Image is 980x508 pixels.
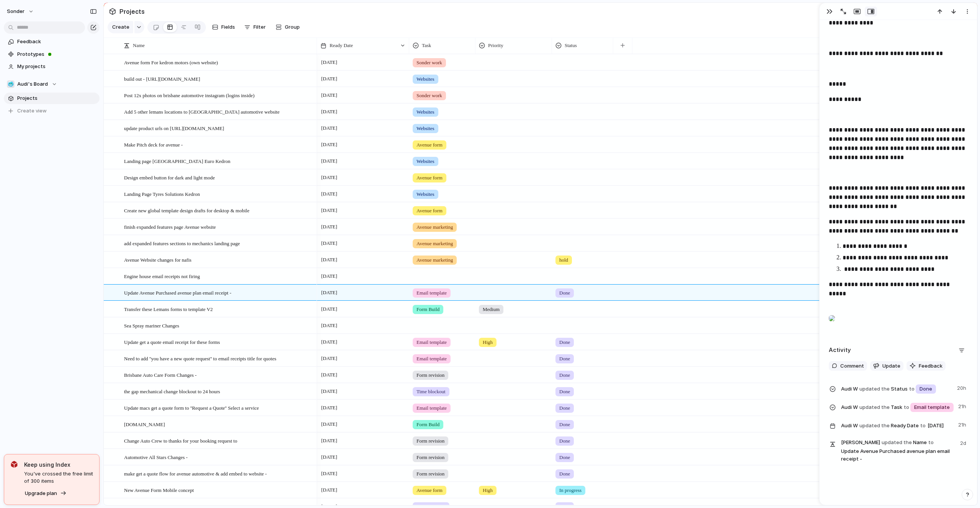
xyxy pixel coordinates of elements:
span: Group [285,23,300,31]
span: Task [841,401,954,413]
span: Create view [17,107,47,115]
span: [DATE] [319,58,339,67]
span: Avenue form [416,141,443,149]
span: Done [559,470,570,478]
span: Done [920,385,932,393]
span: Email template [416,339,447,346]
span: Create new global template design drafts for desktop & mobile [124,206,249,215]
span: add expanded features sections to mechanics landing page [124,239,240,247]
span: [DATE] [319,140,339,149]
span: Done [559,371,570,379]
span: Websites [416,108,434,116]
span: Form revision [416,437,444,445]
span: [DATE] [319,239,339,248]
span: Avenue form [416,174,443,182]
span: Name Update Avenue Purchased avenue plan email receipt - [841,438,955,462]
span: Avenue form [416,207,443,215]
span: Email template [416,289,447,297]
button: Create [108,21,133,33]
span: Prototypes [17,50,97,58]
span: Update get a quote email receipt for these forms [124,337,220,346]
span: the gap mechanical change blockout to 24 hours [124,387,220,396]
span: [DATE] [319,173,339,182]
span: [DATE] [319,469,339,478]
span: Form Build [416,306,439,313]
span: Design embed button for dark and light mode [124,173,215,182]
span: [PERSON_NAME] [841,439,880,446]
button: sonder [3,5,38,18]
span: 20h [957,383,968,392]
button: Feedback [906,361,946,371]
span: [DATE] [319,387,339,396]
span: finish expanded features page Avenue website [124,222,216,231]
button: Create view [4,105,100,117]
span: [DATE] [319,189,339,199]
span: Keep using Index [24,461,93,469]
span: Avenue marketing [416,240,453,247]
span: High [483,487,493,494]
span: Change Auto Crew to thanks for your booking request to [124,436,237,445]
span: updated the [859,404,890,411]
span: Email template [416,404,447,412]
span: Sea Spray mariner Changes [124,321,179,330]
span: sonder [7,8,24,15]
span: [DATE] [926,421,946,430]
span: [DOMAIN_NAME] [124,420,165,428]
span: Comment [840,362,864,370]
span: Feedback [17,38,97,46]
span: [DATE] [319,272,339,281]
button: Upgrade plan [23,488,69,499]
span: Email template [416,355,447,363]
button: Fields [209,21,238,33]
span: [DATE] [319,206,339,215]
span: Done [559,388,570,396]
span: Update [882,362,900,370]
button: Comment [829,361,867,371]
span: Websites [416,75,434,83]
span: Need to add ''you have a new quote request'' to email receipts title for quotes [124,354,276,363]
span: updated the [859,385,890,393]
span: [DATE] [319,354,339,363]
span: [DATE] [319,420,339,429]
span: Websites [416,190,434,198]
span: Fields [221,23,235,31]
h2: Activity [829,346,851,355]
span: Ready Date [330,42,353,49]
span: to [904,404,909,411]
span: Projects [118,5,146,18]
span: to [909,385,915,393]
span: [DATE] [319,485,339,495]
span: [DATE] [319,370,339,379]
span: Audi W [841,422,858,430]
span: Done [559,289,570,297]
span: Done [559,339,570,346]
span: hold [559,256,568,264]
span: Landing Page Tyres Solutions Kedron [124,189,200,198]
span: Upgrade plan [25,490,57,497]
span: 21h [958,401,968,410]
span: Update Avenue Purchased avenue plan email receipt - [124,288,231,297]
span: Audi W [841,385,858,393]
span: Status [565,42,577,49]
span: Websites [416,158,434,165]
a: Prototypes [4,49,100,60]
span: Add 5 other lemans locations to [GEOGRAPHIC_DATA] automotive website [124,107,279,116]
span: [DATE] [319,288,339,297]
span: Form revision [416,454,444,461]
span: Avenue form [416,487,443,494]
span: to [920,422,926,430]
span: Feedback [919,362,942,370]
span: 21h [958,420,968,429]
span: [DATE] [319,74,339,83]
span: Done [559,404,570,412]
span: Projects [17,94,97,102]
span: Priority [488,42,503,49]
span: Name [133,42,145,49]
span: make get a quote flow for avenue automotive & add embed to website - [124,469,267,478]
span: Time blockout [416,388,446,396]
span: Avenue form For kedron motors (own website) [124,58,218,67]
span: Sonder work [416,59,442,67]
span: [DATE] [319,304,339,314]
span: Done [559,437,570,445]
span: Done [559,421,570,428]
